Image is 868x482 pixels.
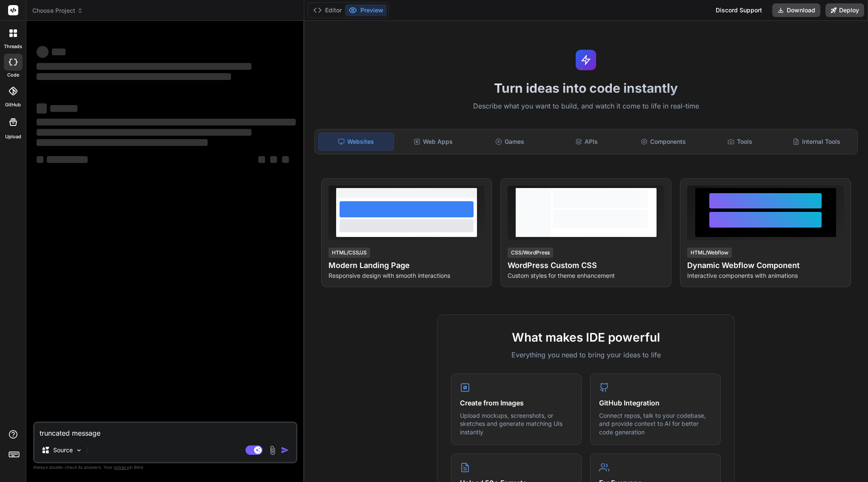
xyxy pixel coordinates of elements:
h4: Create from Images [460,398,573,408]
label: Upload [5,133,21,140]
span: Choose Project [32,6,83,15]
span: ‌ [270,156,277,163]
div: Internal Tools [779,133,854,151]
h1: Turn ideas into code instantly [309,80,863,96]
div: HTML/Webflow [687,248,732,258]
h2: What makes IDE powerful [451,328,721,346]
label: threads [4,43,22,50]
button: Editor [310,4,345,16]
p: Everything you need to bring your ideas to life [451,350,721,360]
div: Websites [318,133,394,151]
span: ‌ [52,48,66,55]
span: ‌ [47,156,88,163]
p: Connect repos, talk to your codebase, and provide context to AI for better code generation [599,411,712,436]
label: code [7,71,19,79]
div: Games [472,133,547,151]
span: ‌ [258,156,265,163]
textarea: truncated message [34,423,296,438]
span: ‌ [50,105,77,112]
div: Discord Support [711,3,767,17]
button: Preview [345,4,387,16]
h4: Modern Landing Page [328,260,485,271]
div: Tools [702,133,777,151]
h4: WordPress Custom CSS [508,260,664,271]
span: ‌ [37,63,251,70]
p: Upload mockups, screenshots, or sketches and generate matching UIs instantly [460,411,573,436]
span: ‌ [37,103,47,114]
span: ‌ [37,156,43,163]
span: ‌ [37,73,231,80]
p: Source [53,446,73,454]
span: ‌ [282,156,289,163]
span: ‌ [37,46,49,58]
span: ‌ [37,119,296,125]
button: Deploy [825,3,864,17]
p: Interactive components with animations [687,271,844,280]
div: CSS/WordPress [508,248,553,258]
span: privacy [114,465,129,470]
p: Always double-check its answers. Your in Bind [33,463,297,471]
div: Web Apps [396,133,471,151]
p: Responsive design with smooth interactions [328,271,485,280]
p: Custom styles for theme enhancement [508,271,664,280]
div: HTML/CSS/JS [328,248,370,258]
h4: Dynamic Webflow Component [687,260,844,271]
div: APIs [549,133,624,151]
img: attachment [268,445,277,455]
label: GitHub [5,101,21,108]
span: ‌ [37,139,208,146]
div: Components [625,133,700,151]
img: icon [281,446,289,454]
img: Pick Models [75,447,83,454]
p: Describe what you want to build, and watch it come to life in real-time [309,101,863,112]
span: ‌ [37,129,251,136]
button: Download [772,3,820,17]
h4: GitHub Integration [599,398,712,408]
